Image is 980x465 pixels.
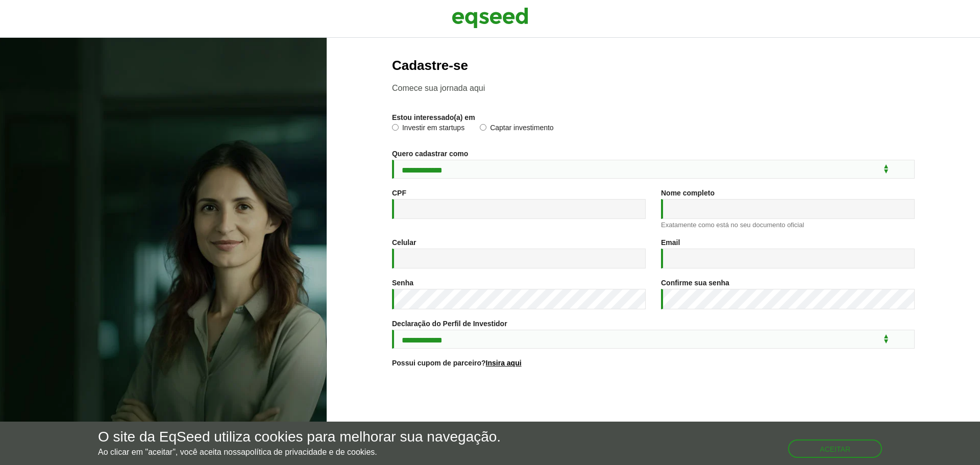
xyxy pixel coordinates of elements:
label: Declaração do Perfil de Investidor [392,320,507,327]
div: Exatamente como está no seu documento oficial [661,222,915,228]
img: EqSeed Logo [452,5,528,31]
label: Captar investimento [480,124,554,134]
input: Captar investimento [480,124,486,131]
label: Estou interessado(a) em [392,114,475,121]
label: Confirme sua senha [661,279,729,286]
button: Aceitar [788,439,882,458]
iframe: reCAPTCHA [576,379,731,419]
label: Possui cupom de parceiro? [392,359,522,366]
a: política de privacidade e de cookies [246,448,375,456]
label: Email [661,239,680,246]
input: Investir em startups [392,124,399,131]
p: Comece sua jornada aqui [392,83,915,93]
label: Investir em startups [392,124,464,134]
p: Ao clicar em "aceitar", você aceita nossa . [98,447,501,457]
h5: O site da EqSeed utiliza cookies para melhorar sua navegação. [98,429,501,445]
label: CPF [392,189,406,197]
label: Nome completo [661,189,715,197]
label: Celular [392,239,416,246]
h2: Cadastre-se [392,58,915,73]
label: Quero cadastrar como [392,150,468,157]
a: Insira aqui [486,359,522,366]
label: Senha [392,279,413,286]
